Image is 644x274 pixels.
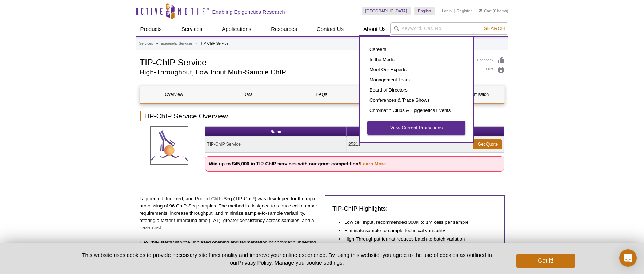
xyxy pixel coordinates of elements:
a: Get Quote [473,139,502,149]
a: Conferences & Trade Shows [367,95,465,105]
a: Resources [267,22,301,36]
p: This website uses cookies to provide necessary site functionality and improve your online experie... [69,251,505,266]
h2: High-Throughput, Low Input Multi-Sample ChIP [140,69,470,76]
li: Eliminate sample-to-sample technical variability [344,227,490,234]
a: Careers [367,44,465,55]
img: Your Cart [479,9,482,12]
a: Learn More [360,161,386,166]
a: [GEOGRAPHIC_DATA] [362,7,411,15]
a: Services [177,22,207,36]
a: Cart [479,8,492,13]
a: Meet Our Experts [367,65,465,75]
a: Feedback [477,56,505,64]
a: FAQs [288,86,356,103]
a: Board of Directors [367,85,465,95]
input: Keyword, Cat. No. [390,22,508,35]
th: Name [205,127,347,137]
a: Products [136,22,166,36]
a: In the Media [367,55,465,65]
a: Print [477,66,505,74]
td: 25211 [347,137,417,152]
a: Privacy Policy [238,259,271,266]
button: Search [481,25,507,32]
li: TIP-ChIP Service [200,41,228,45]
a: Login [442,8,452,13]
a: Applications [217,22,256,36]
li: » [156,41,158,45]
h1: TIP-ChIP Service [140,56,470,67]
a: Services [139,40,153,47]
a: English [414,7,435,15]
li: High-Throughput format reduces batch-to batch variation [344,235,490,243]
a: Chromatin Clubs & Epigenetics Events [367,105,465,116]
a: View Current Promotions [367,121,465,135]
h2: TIP-ChIP Service Overview [140,111,505,121]
a: Management Team [367,75,465,85]
td: TIP-ChIP Service [205,137,347,152]
a: About Us [359,22,390,36]
button: cookie settings [306,259,342,266]
h3: TIP-ChIP Highlights: [332,205,497,213]
li: Low cell input, recommended 300K to 1M cells per sample. [344,219,490,226]
img: TIP-ChIP Service [150,126,188,165]
a: Register [457,8,472,13]
li: » [196,41,198,45]
p: Tagmented, Indexed, and Pooled ChIP-Seq (TIP-ChIP) was developed for the rapid processing of 96 C... [140,195,320,231]
li: | [454,7,455,15]
button: Got it! [516,254,575,268]
span: Search [484,25,505,31]
strong: Win up to $45,000 in TIP-ChIP services with our grant competition! [209,161,386,166]
div: Open Intercom Messenger [619,249,637,267]
a: Overview [140,86,208,103]
a: Epigenetic Services [161,40,193,47]
a: Contact Us [312,22,348,36]
a: Data [214,86,282,103]
li: (0 items) [479,7,508,15]
th: Cat No. [347,127,417,137]
h2: Enabling Epigenetics Research [212,9,285,15]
